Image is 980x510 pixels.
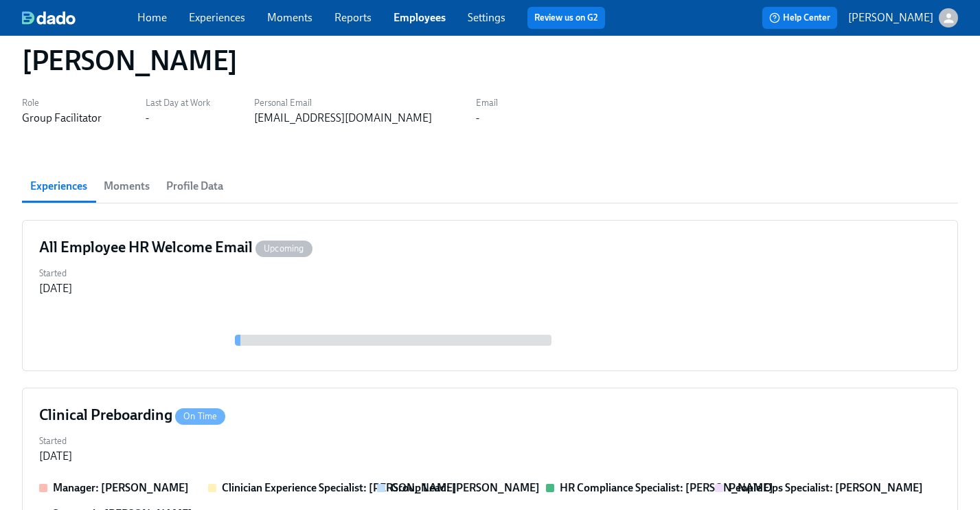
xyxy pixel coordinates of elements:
[476,96,498,111] label: Email
[394,11,446,24] a: Employees
[255,243,312,254] span: Upcoming
[267,11,312,24] a: Moments
[137,11,167,24] a: Home
[39,237,312,258] h4: All Employee HR Welcome Email
[30,177,87,196] span: Experiences
[534,11,598,25] a: Review us on G2
[476,111,479,126] div: -
[560,481,773,494] strong: HR Compliance Specialist: [PERSON_NAME]
[527,7,605,29] button: Review us on G2
[391,481,540,494] strong: Group Lead: [PERSON_NAME]
[22,111,102,126] div: Group Facilitator
[39,281,72,296] div: [DATE]
[729,481,923,494] strong: People Ops Specialist: [PERSON_NAME]
[39,266,72,281] label: Started
[175,411,225,421] span: On Time
[39,449,72,464] div: [DATE]
[848,8,958,27] button: [PERSON_NAME]
[104,177,150,196] span: Moments
[848,10,933,25] p: [PERSON_NAME]
[39,434,72,449] label: Started
[22,11,137,25] a: dado
[22,11,76,25] img: dado
[334,11,372,24] a: Reports
[146,111,149,126] div: -
[39,405,225,425] h4: Clinical Preboarding
[53,481,189,494] strong: Manager: [PERSON_NAME]
[769,11,830,25] span: Help Center
[146,96,210,111] label: Last Day at Work
[254,111,432,126] div: [EMAIL_ADDRESS][DOMAIN_NAME]
[22,96,102,111] label: Role
[22,44,238,77] h1: [PERSON_NAME]
[762,7,837,29] button: Help Center
[254,96,432,111] label: Personal Email
[189,11,245,24] a: Experiences
[166,177,223,196] span: Profile Data
[222,481,457,494] strong: Clinician Experience Specialist: [PERSON_NAME]
[468,11,505,24] a: Settings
